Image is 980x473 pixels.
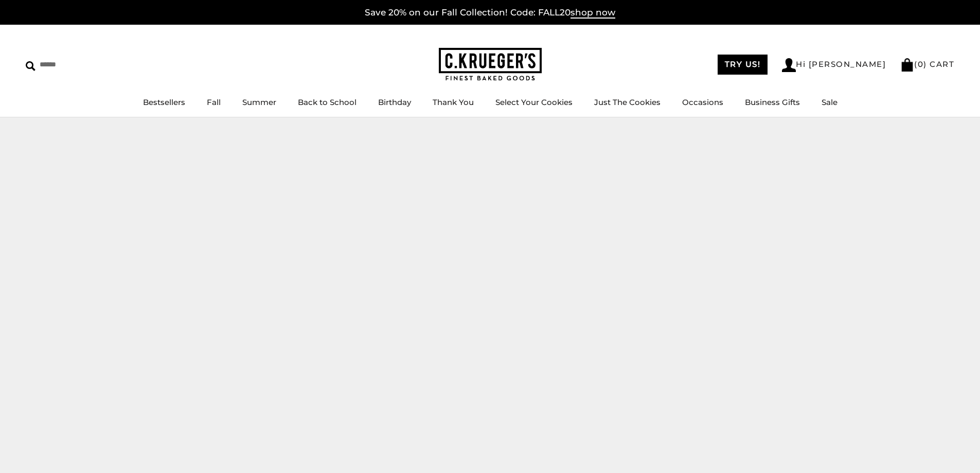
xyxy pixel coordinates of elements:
[242,97,276,107] a: Summer
[718,55,768,75] a: TRY US!
[26,61,35,71] img: Search
[495,97,573,107] a: Select Your Cookies
[682,97,723,107] a: Occasions
[378,97,411,107] a: Birthday
[782,58,796,72] img: Account
[900,59,954,69] a: (0) CART
[433,97,474,107] a: Thank You
[745,97,800,107] a: Business Gifts
[439,48,542,81] img: C.KRUEGER'S
[900,58,914,72] img: Bag
[298,97,357,107] a: Back to School
[365,7,615,19] a: Save 20% on our Fall Collection! Code: FALL20shop now
[571,7,615,19] span: shop now
[207,97,221,107] a: Fall
[822,97,838,107] a: Sale
[26,57,148,73] input: Search
[143,97,185,107] a: Bestsellers
[782,58,886,72] a: Hi [PERSON_NAME]
[918,59,924,69] span: 0
[594,97,661,107] a: Just The Cookies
